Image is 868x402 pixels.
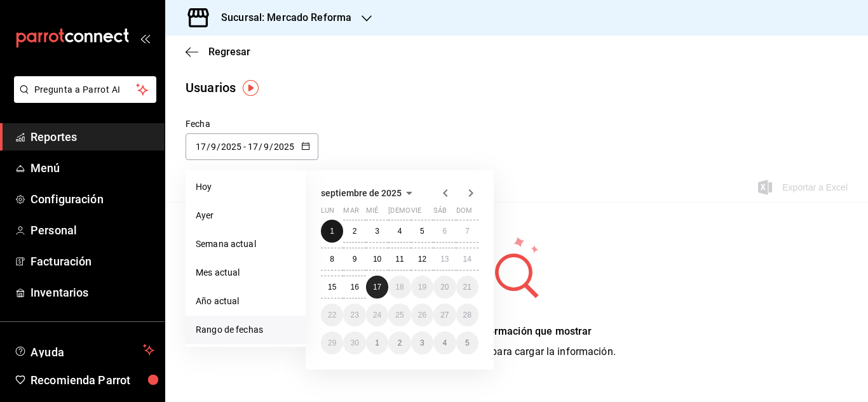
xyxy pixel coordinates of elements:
li: Hoy [186,173,306,201]
button: 1 de septiembre de 2025 [321,220,343,243]
button: 6 de septiembre de 2025 [433,220,456,243]
abbr: 19 de septiembre de 2025 [418,283,426,291]
button: 13 de septiembre de 2025 [433,248,456,271]
button: 19 de septiembre de 2025 [411,276,433,298]
button: 4 de septiembre de 2025 [388,220,410,243]
abbr: 4 de septiembre de 2025 [398,227,402,236]
span: Reportes [31,128,154,145]
span: Pregunta a Parrot AI [34,83,137,97]
span: / [207,142,210,152]
button: 12 de septiembre de 2025 [411,248,433,271]
button: 27 de septiembre de 2025 [433,304,456,326]
abbr: 27 de septiembre de 2025 [440,311,449,319]
a: Pregunta a Parrot AI [9,92,156,105]
button: 1 de octubre de 2025 [366,332,388,354]
button: 29 de septiembre de 2025 [321,332,343,354]
abbr: 24 de septiembre de 2025 [373,311,381,319]
span: Inventarios [31,284,154,301]
button: Regresar [186,46,250,58]
button: 9 de septiembre de 2025 [343,248,365,271]
button: 28 de septiembre de 2025 [456,304,478,326]
abbr: 16 de septiembre de 2025 [350,283,358,291]
abbr: 17 de septiembre de 2025 [373,283,381,291]
abbr: 25 de septiembre de 2025 [395,311,403,319]
h3: Sucursal: Mercado Reforma [211,10,351,25]
button: 30 de septiembre de 2025 [343,332,365,354]
div: Usuarios [186,78,236,97]
abbr: 15 de septiembre de 2025 [328,283,336,291]
span: Ayuda [31,342,138,358]
li: Semana actual [186,230,306,258]
abbr: 11 de septiembre de 2025 [395,255,403,264]
abbr: 14 de septiembre de 2025 [463,255,471,264]
li: Año actual [186,287,306,316]
abbr: 9 de septiembre de 2025 [353,255,357,264]
abbr: sábado [433,206,447,220]
abbr: 28 de septiembre de 2025 [463,311,471,319]
abbr: 26 de septiembre de 2025 [418,311,426,319]
abbr: 8 de septiembre de 2025 [330,255,334,264]
span: / [259,142,262,152]
button: 2 de octubre de 2025 [388,332,410,354]
button: 16 de septiembre de 2025 [343,276,365,298]
button: open_drawer_menu [140,33,150,43]
abbr: 20 de septiembre de 2025 [440,283,449,291]
input: Year [220,142,242,152]
span: Configuración [31,191,154,208]
li: Ayer [186,201,306,230]
abbr: 1 de octubre de 2025 [375,338,379,347]
span: / [217,142,220,152]
abbr: 6 de septiembre de 2025 [442,227,447,236]
abbr: 1 de septiembre de 2025 [330,227,334,236]
li: Mes actual [186,258,306,287]
button: 11 de septiembre de 2025 [388,248,410,271]
button: 3 de septiembre de 2025 [366,220,388,243]
div: Fecha [186,117,318,131]
abbr: viernes [411,206,421,220]
span: - [243,142,246,152]
button: Tooltip marker [243,80,259,96]
button: 22 de septiembre de 2025 [321,304,343,326]
span: Facturación [31,253,154,270]
button: 18 de septiembre de 2025 [388,276,410,298]
button: 24 de septiembre de 2025 [366,304,388,326]
abbr: 21 de septiembre de 2025 [463,283,471,291]
abbr: 18 de septiembre de 2025 [395,283,403,291]
button: 7 de septiembre de 2025 [456,220,478,243]
input: Day [195,142,207,152]
button: septiembre de 2025 [321,185,417,201]
span: Recomienda Parrot [31,372,154,389]
abbr: miércoles [366,206,378,220]
abbr: 5 de septiembre de 2025 [420,227,424,236]
span: / [269,142,273,152]
abbr: 7 de septiembre de 2025 [465,227,470,236]
span: Regresar [208,46,250,58]
abbr: 10 de septiembre de 2025 [373,255,381,264]
button: 5 de septiembre de 2025 [411,220,433,243]
abbr: jueves [388,206,463,220]
button: 15 de septiembre de 2025 [321,276,343,298]
abbr: 29 de septiembre de 2025 [328,338,336,347]
li: Rango de fechas [186,316,306,344]
span: Menú [31,159,154,177]
button: 17 de septiembre de 2025 [366,276,388,298]
button: 3 de octubre de 2025 [411,332,433,354]
button: 20 de septiembre de 2025 [433,276,456,298]
span: septiembre de 2025 [321,188,402,198]
abbr: martes [343,206,358,220]
abbr: 30 de septiembre de 2025 [350,338,358,347]
button: 2 de septiembre de 2025 [343,220,365,243]
span: Personal [31,222,154,239]
abbr: 12 de septiembre de 2025 [418,255,426,264]
abbr: 3 de octubre de 2025 [420,338,424,347]
button: 8 de septiembre de 2025 [321,248,343,271]
button: 21 de septiembre de 2025 [456,276,478,298]
input: Month [263,142,269,152]
button: 14 de septiembre de 2025 [456,248,478,271]
button: 23 de septiembre de 2025 [343,304,365,326]
abbr: 5 de octubre de 2025 [465,338,470,347]
abbr: 2 de octubre de 2025 [398,338,402,347]
button: 4 de octubre de 2025 [433,332,456,354]
abbr: 22 de septiembre de 2025 [328,311,336,319]
abbr: 2 de septiembre de 2025 [353,227,357,236]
